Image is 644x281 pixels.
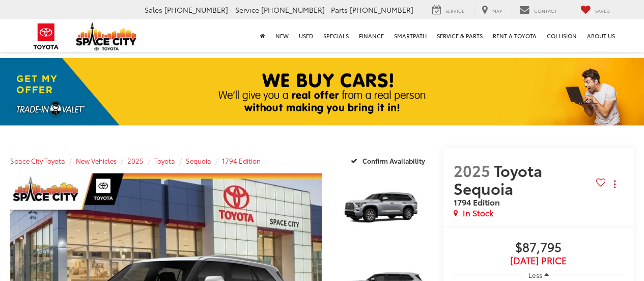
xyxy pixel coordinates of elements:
[512,5,565,16] a: Contact
[354,19,389,52] a: Finance
[534,7,557,14] span: Contact
[488,19,542,52] a: Rent a Toyota
[454,256,624,266] span: [DATE] Price
[186,156,211,165] a: Sequoia
[454,196,500,208] span: 1794 Edition
[350,5,413,15] span: [PHONE_NUMBER]
[573,5,618,16] a: My Saved Vehicles
[432,19,488,52] a: Service & Parts
[425,5,472,16] a: Service
[27,20,65,53] img: Toyota
[255,19,270,52] a: Home
[595,7,610,14] span: Saved
[76,22,137,50] img: Space City Toyota
[345,151,433,169] button: Confirm Availability
[10,156,65,165] a: Space City Toyota
[362,156,425,165] span: Confirm Availability
[542,19,582,52] a: Collision
[145,5,162,15] span: Sales
[614,180,615,188] span: dropdown dots
[294,19,318,52] a: Used
[154,156,175,165] a: Toyota
[389,19,432,52] a: SmartPath
[235,5,259,15] span: Service
[454,159,490,181] span: 2025
[454,240,624,256] span: $87,795
[164,5,228,15] span: [PHONE_NUMBER]
[445,7,464,14] span: Service
[127,156,144,165] a: 2025
[261,5,325,15] span: [PHONE_NUMBER]
[606,175,624,193] button: Actions
[333,173,433,249] a: Expand Photo 1
[76,156,117,165] a: New Vehicles
[222,156,261,165] a: 1794 Edition
[331,5,348,15] span: Parts
[463,207,493,219] span: In Stock
[474,5,510,16] a: Map
[318,19,354,52] a: Specials
[582,19,620,52] a: About Us
[270,19,294,52] a: New
[492,7,502,14] span: Map
[528,270,542,279] span: Less
[454,159,542,199] span: Toyota Sequoia
[332,172,434,249] img: 2025 Toyota Sequoia 1794 Edition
